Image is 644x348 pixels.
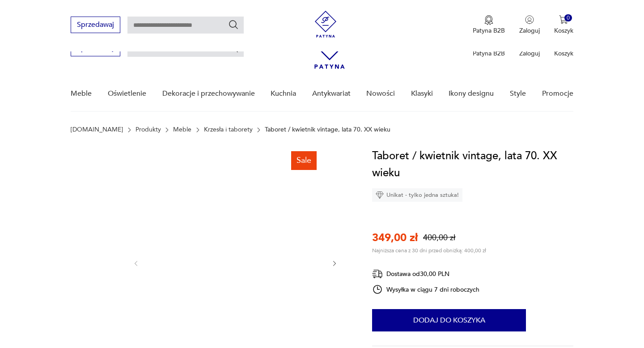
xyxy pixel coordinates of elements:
[423,232,455,243] p: 400,00 zł
[291,151,317,170] div: Sale
[473,15,505,35] a: Ikona medaluPatyna B2B
[71,266,122,317] img: Zdjęcie produktu Taboret / kwietnik vintage, lata 70. XX wieku
[204,126,253,133] a: Krzesła i taborety
[162,76,255,111] a: Dekoracje i przechowywanie
[372,188,462,202] div: Unikat - tylko jedna sztuka!
[519,26,540,35] p: Zaloguj
[519,15,540,35] button: Zaloguj
[108,76,146,111] a: Oświetlenie
[484,15,493,25] img: Ikona medalu
[372,230,418,245] p: 349,00 zł
[372,309,526,331] button: Dodaj do koszyka
[473,15,505,35] button: Patyna B2B
[411,76,433,111] a: Klasyki
[228,19,239,30] button: Szukaj
[71,126,123,133] a: [DOMAIN_NAME]
[71,22,120,29] a: Sprzedawaj
[71,209,122,260] img: Zdjęcie produktu Taboret / kwietnik vintage, lata 70. XX wieku
[510,76,526,111] a: Style
[71,76,92,111] a: Meble
[372,268,479,280] div: Dostawa od 30,00 PLN
[372,268,383,280] img: Ikona dostawy
[519,49,540,58] p: Zaloguj
[265,126,390,133] p: Taboret / kwietnik vintage, lata 70. XX wieku
[372,148,573,182] h1: Taboret / kwietnik vintage, lata 70. XX wieku
[372,284,479,295] div: Wysyłka w ciągu 7 dni roboczych
[312,76,351,111] a: Antykwariat
[554,49,573,58] p: Koszyk
[554,15,573,35] button: 0Koszyk
[312,11,339,38] img: Patyna - sklep z meblami i dekoracjami vintage
[71,17,120,33] button: Sprzedawaj
[542,76,573,111] a: Promocje
[449,76,494,111] a: Ikony designu
[71,152,122,203] img: Zdjęcie produktu Taboret / kwietnik vintage, lata 70. XX wieku
[372,247,486,254] p: Najniższa cena z 30 dni przed obniżką: 400,00 zł
[136,126,161,133] a: Produkty
[376,191,384,199] img: Ikona diamentu
[525,15,534,24] img: Ikonka użytkownika
[473,49,505,58] p: Patyna B2B
[173,126,191,133] a: Meble
[71,46,120,52] a: Sprzedawaj
[473,26,505,35] p: Patyna B2B
[366,76,395,111] a: Nowości
[559,15,568,24] img: Ikona koszyka
[554,26,573,35] p: Koszyk
[564,14,572,22] div: 0
[271,76,296,111] a: Kuchnia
